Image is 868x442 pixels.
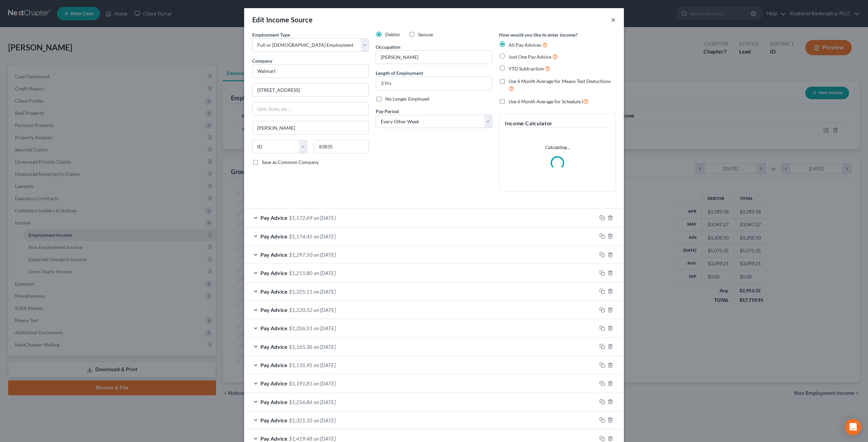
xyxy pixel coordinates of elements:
[289,380,312,386] span: $1,191.81
[252,15,313,24] div: Edit Income Source
[260,270,288,276] span: Pay Advice
[314,362,336,368] span: on [DATE]
[289,307,312,313] span: $1,220.52
[509,66,544,71] span: YTD Subtraction
[253,84,369,97] input: Enter address...
[314,307,336,313] span: on [DATE]
[314,417,336,423] span: on [DATE]
[252,32,290,38] span: Employment Type
[314,214,336,221] span: on [DATE]
[289,325,312,331] span: $1,206.51
[289,214,312,221] span: $1,172.69
[260,325,288,331] span: Pay Advice
[260,362,288,368] span: Pay Advice
[253,121,369,134] input: Enter city...
[262,159,319,165] span: Save as Common Company
[418,31,433,37] span: Spouse
[499,31,577,38] label: How would you like to enter income?
[509,54,551,60] span: Just One Pay Advice
[376,77,492,90] input: ex: 2 years
[314,435,336,442] span: on [DATE]
[260,380,288,386] span: Pay Advice
[289,288,312,295] span: $1,325.11
[260,214,288,221] span: Pay Advice
[505,119,610,128] h5: Income Calculator
[314,380,336,386] span: on [DATE]
[260,307,288,313] span: Pay Advice
[289,270,312,276] span: $1,211.80
[289,251,312,258] span: $1,297.50
[289,343,312,350] span: $1,165.36
[314,325,336,331] span: on [DATE]
[845,419,861,435] div: Open Intercom Messenger
[314,288,336,295] span: on [DATE]
[289,417,312,423] span: $1,321.33
[505,144,610,151] p: Calculating...
[314,251,336,258] span: on [DATE]
[314,399,336,405] span: on [DATE]
[385,96,429,102] span: No Longer Employed
[509,42,541,48] span: All Pay Advices
[289,362,312,368] span: $1,135.95
[289,399,312,405] span: $1,256.86
[376,43,400,50] label: Occupation
[252,64,369,78] input: Search company by name...
[509,99,583,104] span: Use 6 Month Average for Schedule I
[260,435,288,442] span: Pay Advice
[509,78,611,84] span: Use 6 Month Average for Means Test Deductions
[260,343,288,350] span: Pay Advice
[314,270,336,276] span: on [DATE]
[376,69,423,77] label: Length of Employment
[314,233,336,239] span: on [DATE]
[260,399,288,405] span: Pay Advice
[260,417,288,423] span: Pay Advice
[314,343,336,350] span: on [DATE]
[253,102,369,115] input: Unit, Suite, etc...
[260,251,288,258] span: Pay Advice
[611,16,616,24] button: ×
[376,51,492,64] input: --
[289,233,312,239] span: $1,174.45
[260,233,288,239] span: Pay Advice
[376,108,399,114] span: Pay Period
[260,288,288,295] span: Pay Advice
[252,58,272,64] span: Company
[385,31,400,37] span: Debtor
[314,140,369,153] input: Enter zip...
[289,435,312,442] span: $1,419.48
